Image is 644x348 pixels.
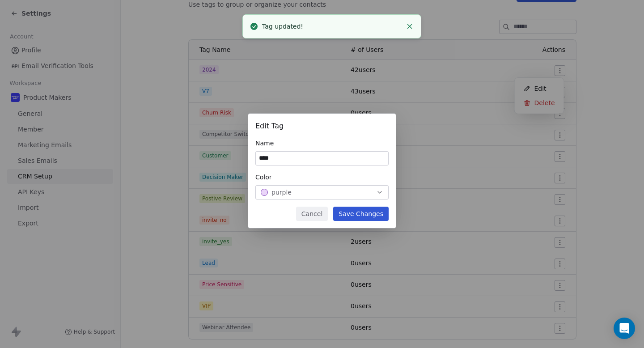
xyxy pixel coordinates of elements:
[255,139,389,148] div: Name
[271,188,292,197] span: purple
[404,21,415,32] button: Close toast
[255,173,389,182] div: Color
[255,185,389,199] button: purple
[296,207,328,221] button: Cancel
[262,22,402,31] div: Tag updated!
[333,207,389,221] button: Save Changes
[255,121,389,132] div: Edit Tag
